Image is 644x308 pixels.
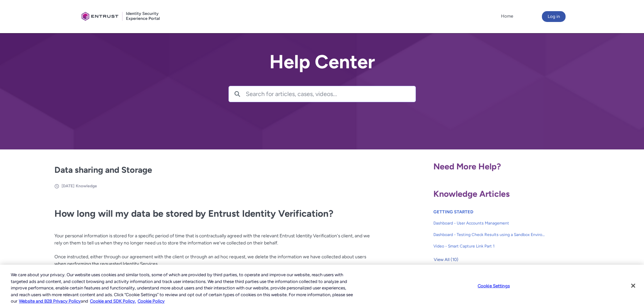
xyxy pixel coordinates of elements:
button: View All (10) [433,254,459,265]
a: Video - Smart Capture Link Part 1 [433,240,546,252]
span: View All (10) [434,255,458,265]
span: Video - Smart Capture Link Part 1 [433,243,546,249]
h2: Help Center [229,51,416,72]
span: [DATE] [62,184,74,188]
a: GETTING STARTED [433,209,473,214]
span: Dashboard - User Accounts Management [433,220,546,226]
a: Dashboard - User Accounts Management [433,217,546,229]
button: Close [626,278,641,293]
a: Home [499,11,515,21]
a: Cookie and SDK Policy. [90,299,136,304]
a: Cookie Policy [138,299,165,304]
span: Need More Help? [433,161,501,171]
h1: How long will my data be stored by Entrust Identity Verification? [54,208,375,219]
li: Knowledge [76,183,97,189]
div: We care about your privacy. Our website uses cookies and similar tools, some of which are provide... [11,271,354,305]
button: Search [229,86,246,102]
button: Log in [542,11,566,22]
span: Knowledge Articles [433,189,510,199]
a: Dashboard - Testing Check Results using a Sandbox Environment [433,229,546,240]
input: Search for articles, cases, videos... [246,86,415,102]
button: Cookie Settings [473,279,515,293]
span: Dashboard - Testing Check Results using a Sandbox Environment [433,232,546,238]
a: More information about our cookie policy., opens in a new tab [19,299,81,304]
h2: Data sharing and Storage [54,164,375,176]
